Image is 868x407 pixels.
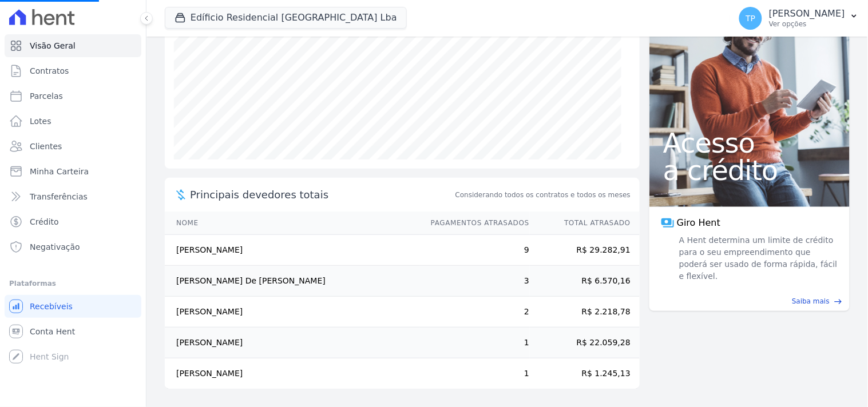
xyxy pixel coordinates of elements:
[663,129,836,157] span: Acesso
[30,166,89,177] span: Minha Carteira
[530,297,640,328] td: R$ 2.218,78
[30,301,73,312] span: Recebíveis
[677,234,838,282] span: A Hent determina um limite de crédito para o seu empreendimento que poderá ser usado de forma ráp...
[5,320,141,343] a: Conta Hent
[530,358,640,389] td: R$ 1.245,13
[5,185,141,208] a: Transferências
[420,358,530,389] td: 1
[5,135,141,158] a: Clientes
[530,212,640,235] th: Total Atrasado
[834,297,843,306] span: east
[165,7,407,29] button: Edíficio Residencial [GEOGRAPHIC_DATA] Lba
[9,277,137,290] div: Plataformas
[30,141,62,152] span: Clientes
[5,85,141,107] a: Parcelas
[30,326,75,337] span: Conta Hent
[30,65,69,77] span: Contratos
[30,241,80,253] span: Negativação
[420,212,530,235] th: Pagamentos Atrasados
[165,358,420,389] td: [PERSON_NAME]
[5,59,141,82] a: Contratos
[530,328,640,358] td: R$ 22.059,28
[769,8,845,19] p: [PERSON_NAME]
[5,295,141,318] a: Recebíveis
[165,328,420,358] td: [PERSON_NAME]
[530,266,640,297] td: R$ 6.570,16
[420,297,530,328] td: 2
[30,40,76,51] span: Visão Geral
[165,297,420,328] td: [PERSON_NAME]
[530,235,640,266] td: R$ 29.282,91
[190,187,453,202] span: Principais devedores totais
[420,235,530,266] td: 9
[663,157,836,184] span: a crédito
[656,296,843,306] a: Saiba mais east
[746,14,756,22] span: TP
[165,212,420,235] th: Nome
[30,115,51,127] span: Lotes
[30,191,88,202] span: Transferências
[455,190,631,200] span: Considerando todos os contratos e todos os meses
[769,19,845,29] p: Ver opções
[5,110,141,133] a: Lotes
[730,2,868,34] button: TP [PERSON_NAME] Ver opções
[420,328,530,358] td: 1
[792,296,830,306] span: Saiba mais
[5,210,141,233] a: Crédito
[30,216,59,228] span: Crédito
[5,236,141,258] a: Negativação
[5,34,141,57] a: Visão Geral
[165,235,420,266] td: [PERSON_NAME]
[5,160,141,183] a: Minha Carteira
[30,90,63,102] span: Parcelas
[165,266,420,297] td: [PERSON_NAME] De [PERSON_NAME]
[420,266,530,297] td: 3
[677,216,720,230] span: Giro Hent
